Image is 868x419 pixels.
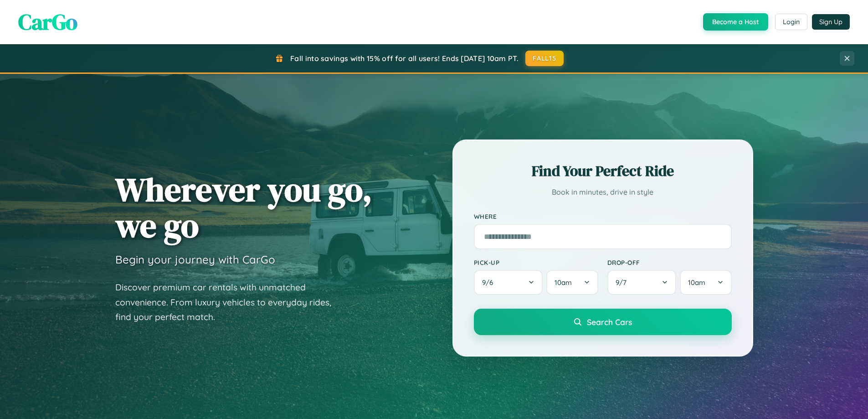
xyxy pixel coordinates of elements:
[474,259,598,266] label: Pick-up
[607,270,677,295] button: 9/7
[680,270,731,295] button: 10am
[607,259,732,266] label: Drop-off
[812,14,850,30] button: Sign Up
[474,270,543,295] button: 9/6
[616,278,631,287] span: 9 / 7
[587,317,632,327] span: Search Cars
[555,278,572,287] span: 10am
[474,161,732,181] h2: Find Your Perfect Ride
[525,51,564,66] button: FALL15
[115,253,275,266] h3: Begin your journey with CarGo
[546,270,598,295] button: 10am
[474,212,732,220] label: Where
[290,54,519,63] span: Fall into savings with 15% off for all users! Ends [DATE] 10am PT.
[775,14,807,30] button: Login
[474,309,732,335] button: Search Cars
[115,280,343,325] p: Discover premium car rentals with unmatched convenience. From luxury vehicles to everyday rides, ...
[688,278,705,287] span: 10am
[474,186,732,199] p: Book in minutes, drive in style
[115,171,372,243] h1: Wherever you go, we go
[703,13,768,31] button: Become a Host
[18,7,77,37] span: CarGo
[482,278,498,287] span: 9 / 6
